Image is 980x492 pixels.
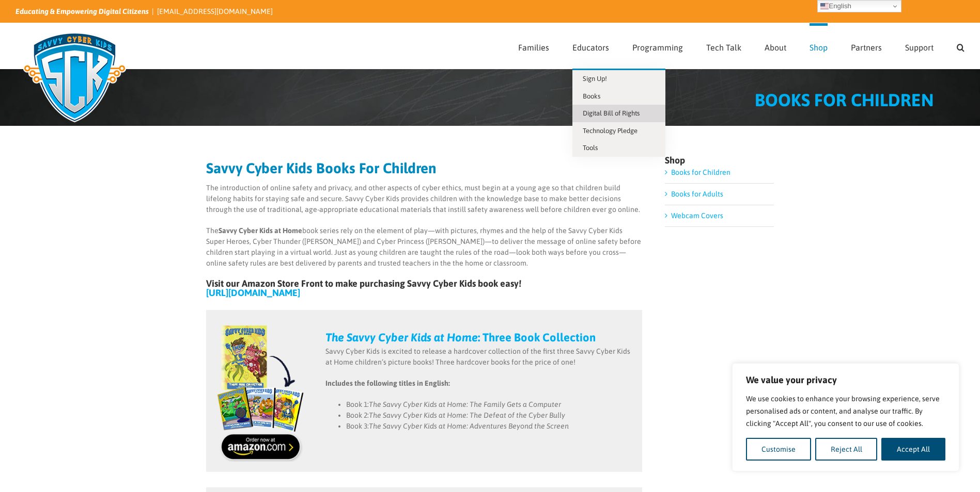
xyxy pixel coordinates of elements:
span: Families [518,43,549,52]
button: Accept All [881,438,945,461]
i: Educating & Empowering Digital Citizens [15,7,149,15]
img: en [820,2,829,10]
em: The Savvy Cyber Kids at Home: The Family Gets a Computer [369,400,561,408]
p: The book series rely on the element of play—with pictures, rhymes and the help of the Savvy Cyber... [206,225,643,269]
a: Digital Bill of Rights [572,105,665,122]
a: Families [518,23,549,69]
span: Support [905,43,934,52]
li: Book 2: [346,410,632,421]
a: Books for Adults [671,190,723,198]
span: Partners [851,43,882,52]
button: Customise [746,438,811,461]
span: Sign Up! [583,75,607,83]
a: Webcam Covers [671,211,723,220]
a: The Savvy Cyber Kids at Home: Three Book Collection [325,331,596,344]
p: We value your privacy [746,374,945,386]
em: The Savvy Cyber Kids at Home [325,331,478,344]
strong: Includes the following titles in English: [325,379,450,387]
span: About [765,43,786,52]
a: Books [572,88,665,105]
strong: Savvy Cyber Kids at Home [219,226,302,235]
li: Book 3: [346,421,632,432]
a: books-3-book-collection [216,320,305,328]
span: Digital Bill of Rights [583,109,640,117]
span: BOOKS FOR CHILDREN [755,90,934,110]
a: Tools [572,139,665,157]
a: Search [957,23,965,69]
a: Programming [632,23,683,69]
p: The introduction of online safety and privacy, and other aspects of cyber ethics, must begin at a... [206,183,643,215]
a: Sign Up! [572,70,665,88]
a: Books for Children [671,168,730,176]
li: Book 1: [346,399,632,410]
strong: Savvy Cyber Kids Books For Children [206,160,437,176]
em: The Savvy Cyber Kids at Home: Adventures Beyond the Screen [369,422,569,430]
span: Tools [583,144,598,152]
span: Educators [572,43,609,52]
em: The Savvy Cyber Kids at Home: The Defeat of the Cyber Bully [369,411,565,419]
span: Programming [632,43,683,52]
img: Savvy Cyber Kids Logo [15,26,134,129]
p: We use cookies to enhance your browsing experience, serve personalised ads or content, and analys... [746,392,945,430]
a: Shop [810,23,828,69]
a: Partners [851,23,882,69]
a: About [765,23,786,69]
span: Books [583,92,600,100]
a: Support [905,23,934,69]
b: Visit our Amazon Store Front to make purchasing Savvy Cyber Kids book easy! [206,278,521,289]
nav: Main Menu [518,23,965,69]
span: Technology Pledge [583,127,637,135]
span: Tech Talk [706,43,741,52]
a: Technology Pledge [572,122,665,140]
a: Tech Talk [706,23,741,69]
button: Reject All [815,438,878,461]
strong: : Three Book Collection [325,331,596,344]
a: [EMAIL_ADDRESS][DOMAIN_NAME] [157,7,273,15]
span: Shop [810,43,828,52]
h4: Shop [665,156,774,165]
a: Educators [572,23,609,69]
p: Savvy Cyber Kids is excited to release a hardcover collection of the first three Savvy Cyber Kids... [325,346,632,368]
a: [URL][DOMAIN_NAME] [206,287,300,298]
